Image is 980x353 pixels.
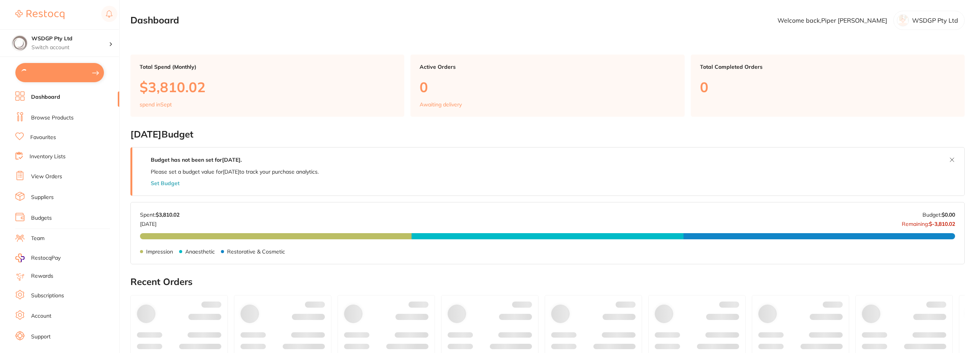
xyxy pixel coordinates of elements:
a: Inventory Lists [30,153,66,161]
a: RestocqPay [15,254,61,262]
p: Awaiting delivery [420,101,462,108]
strong: $3,810.02 [156,211,180,218]
h2: Recent Orders [130,277,965,287]
a: Dashboard [31,93,60,101]
strong: $0.00 [942,211,955,218]
p: Switch account [31,44,109,51]
strong: $-3,810.02 [929,220,955,227]
p: spend in Sept [140,101,172,108]
button: Set Budget [151,180,180,186]
strong: Budget has not been set for [DATE] . [151,156,242,163]
p: 0 [700,79,955,95]
h2: [DATE] Budget [130,129,965,140]
p: Remaining: [902,218,955,227]
a: Rewards [31,272,53,280]
p: WSDGP Pty Ltd [912,17,958,24]
a: Browse Products [31,114,74,122]
p: Budget: [922,212,955,218]
p: Active Orders [420,64,675,70]
img: Restocq Logo [15,10,64,19]
a: Favourites [30,134,56,141]
p: Total Completed Orders [700,64,955,70]
a: Suppliers [31,194,54,201]
a: View Orders [31,173,62,181]
p: Anaesthetic [185,249,215,255]
a: Restocq Logo [15,6,64,23]
p: Spent: [140,212,180,218]
p: 0 [420,79,675,95]
a: Total Completed Orders0 [691,55,965,117]
p: Welcome back, Piper [PERSON_NAME] [777,17,887,24]
a: Account [31,312,51,320]
span: RestocqPay [31,254,61,262]
a: Subscriptions [31,292,64,300]
a: Budgets [31,214,52,222]
p: $3,810.02 [140,79,395,95]
a: Support [31,333,51,341]
h4: WSDGP Pty Ltd [31,35,109,43]
a: Total Spend (Monthly)$3,810.02spend inSept [130,55,404,117]
p: Restorative & Cosmetic [227,249,285,255]
a: Active Orders0Awaiting delivery [410,55,684,117]
img: WSDGP Pty Ltd [12,35,27,51]
p: Please set a budget value for [DATE] to track your purchase analytics. [151,169,319,175]
a: Team [31,235,44,242]
h2: Dashboard [130,15,179,26]
p: [DATE] [140,218,180,227]
p: Impression [146,249,173,255]
p: Total Spend (Monthly) [140,64,395,70]
img: RestocqPay [15,254,25,262]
